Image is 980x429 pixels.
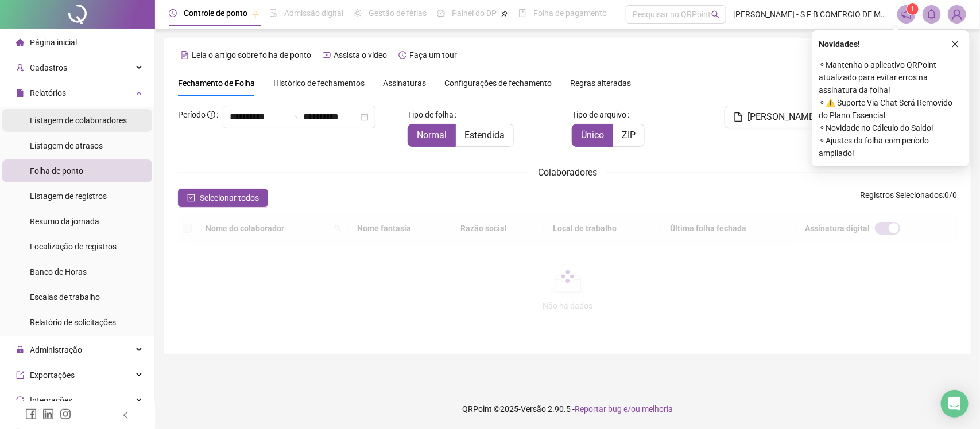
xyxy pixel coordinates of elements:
span: Listagem de colaboradores [30,116,127,125]
span: ⚬ Mantenha o aplicativo QRPoint atualizado para evitar erros na assinatura da folha! [819,58,962,96]
span: ZIP [622,130,636,141]
img: 82559 [948,6,966,23]
span: Estendida [464,130,505,141]
span: swap-right [289,112,299,122]
span: to [289,112,299,122]
div: Open Intercom Messenger [941,390,969,418]
span: youtube [323,51,331,59]
span: 1 [911,5,915,13]
button: Selecionar todos [178,189,268,207]
span: Tipo de arquivo [572,108,626,121]
span: Listagem de registros [30,192,107,201]
span: pushpin [252,10,259,17]
span: Escalas de trabalho [30,292,100,302]
sup: 1 [907,3,919,15]
span: Relatórios [30,88,66,97]
span: book [518,9,526,17]
span: history [398,51,406,59]
span: search [711,10,720,19]
span: Exportações [30,370,75,380]
span: file [16,89,24,97]
span: Resumo da jornada [30,217,99,226]
span: ⚬ Ajustes da folha com período ampliado! [819,134,962,159]
span: Cadastros [30,63,67,72]
span: Relatório de solicitações [30,318,116,327]
span: Novidades ! [819,38,860,50]
span: Banco de Horas [30,267,87,276]
span: Localização de registros [30,242,117,251]
span: Admissão digital [284,9,343,18]
span: Assinaturas [383,79,426,87]
span: sun [354,9,362,17]
span: Faça um tour [409,50,457,60]
span: bell [927,9,937,19]
span: Selecionar todos [200,192,259,204]
span: [PERSON_NAME] - S F B COMERCIO DE MOVEIS E ELETRO [733,8,890,21]
span: sync [16,396,24,404]
span: dashboard [437,9,445,17]
button: [PERSON_NAME] [725,106,826,128]
span: Folha de pagamento [533,9,607,18]
span: info-circle [207,111,215,119]
span: Listagem de atrasos [30,141,103,150]
span: Período [178,110,206,119]
span: export [16,371,24,379]
span: Administração [30,345,82,354]
span: Página inicial [30,38,77,47]
span: Fechamento de Folha [178,79,255,88]
span: Normal [417,130,447,141]
span: pushpin [501,10,508,17]
span: Único [581,130,604,141]
span: check-square [187,194,195,202]
span: user-add [16,64,24,72]
span: Tipo de folha [408,108,454,121]
span: ⚬ Novidade no Cálculo do Saldo! [819,122,962,134]
span: close [951,40,959,48]
span: notification [901,9,912,19]
span: Histórico de fechamentos [273,79,365,88]
span: Colaboradores [538,167,597,178]
span: Configurações de fechamento [444,79,552,87]
span: Painel do DP [452,9,497,18]
span: linkedin [42,408,54,420]
span: Registros Selecionados [860,190,943,200]
span: Regras alteradas [570,79,631,87]
span: [PERSON_NAME] [747,110,816,124]
span: file-done [269,9,277,17]
span: Controle de ponto [184,9,247,18]
span: ⚬ ⚠️ Suporte Via Chat Será Removido do Plano Essencial [819,96,962,122]
span: Gestão de férias [369,9,427,18]
span: Integrações [30,396,72,405]
span: Versão [521,404,546,414]
span: instagram [60,408,71,420]
span: : 0 / 0 [860,189,957,207]
span: Reportar bug e/ou melhoria [575,404,673,414]
span: file-text [181,51,189,59]
span: home [16,38,24,46]
span: Assista o vídeo [334,50,387,60]
span: lock [16,346,24,354]
span: file [734,112,743,122]
span: Leia o artigo sobre folha de ponto [192,50,311,60]
footer: QRPoint © 2025 - 2.90.5 - [155,389,980,429]
span: facebook [25,408,37,420]
span: left [122,411,130,419]
span: clock-circle [169,9,177,17]
span: Folha de ponto [30,166,83,175]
